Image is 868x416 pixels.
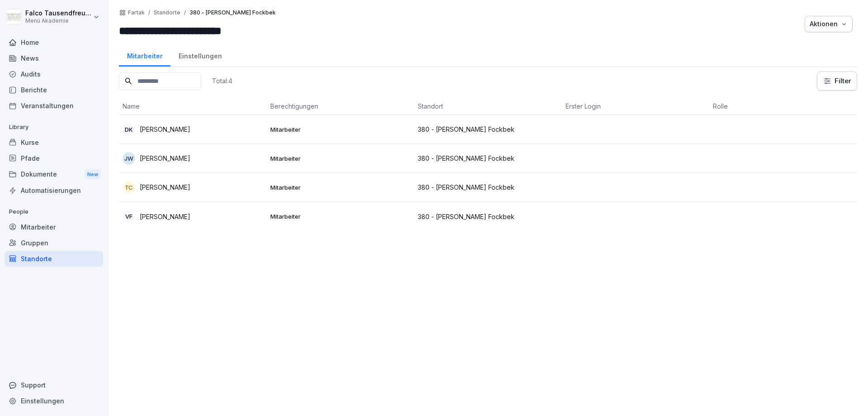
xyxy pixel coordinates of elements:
[5,98,103,114] a: Veranstaltungen
[5,377,103,393] div: Support
[148,10,150,16] p: /
[170,43,230,67] a: Einstellungen
[128,10,145,16] a: Fartak
[5,235,103,251] a: Gruppen
[123,152,135,165] div: JW
[25,10,91,17] p: Falco Tausendfreund
[270,212,411,220] p: Mitarbeiter
[823,77,851,86] div: Filter
[25,18,91,24] p: Menü Akademie
[810,19,848,29] div: Aktionen
[119,98,267,115] th: Name
[140,153,190,163] p: [PERSON_NAME]
[154,10,180,16] p: Standorte
[5,150,103,166] a: Pfade
[5,182,103,198] a: Automatisierungen
[189,10,276,16] p: 380 - [PERSON_NAME] Fockbek
[5,166,103,183] div: Dokumente
[5,205,103,219] p: People
[140,212,190,221] p: [PERSON_NAME]
[418,212,558,221] p: 380 - [PERSON_NAME] Fockbek
[140,182,190,192] p: [PERSON_NAME]
[212,77,232,85] p: Total: 4
[270,125,411,134] p: Mitarbeiter
[5,34,103,50] a: Home
[414,98,562,115] th: Standort
[123,210,135,223] div: VF
[5,82,103,98] a: Berichte
[5,166,103,183] a: DokumenteNew
[119,43,170,67] a: Mitarbeiter
[267,98,415,115] th: Berechtigungen
[85,169,100,180] div: New
[140,124,190,134] p: [PERSON_NAME]
[184,10,186,16] p: /
[418,124,558,134] p: 380 - [PERSON_NAME] Fockbek
[123,181,135,194] div: TC
[805,16,853,32] button: Aktionen
[5,50,103,66] a: News
[817,72,857,90] button: Filter
[5,251,103,267] a: Standorte
[270,154,411,163] p: Mitarbeiter
[123,123,135,136] div: DK
[5,66,103,82] a: Audits
[709,98,857,115] th: Rolle
[5,120,103,134] p: Library
[270,183,411,191] p: Mitarbeiter
[5,393,103,409] a: Einstellungen
[418,182,558,192] p: 380 - [PERSON_NAME] Fockbek
[5,134,103,150] a: Kurse
[5,219,103,235] a: Mitarbeiter
[562,98,710,115] th: Erster Login
[418,153,558,163] p: 380 - [PERSON_NAME] Fockbek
